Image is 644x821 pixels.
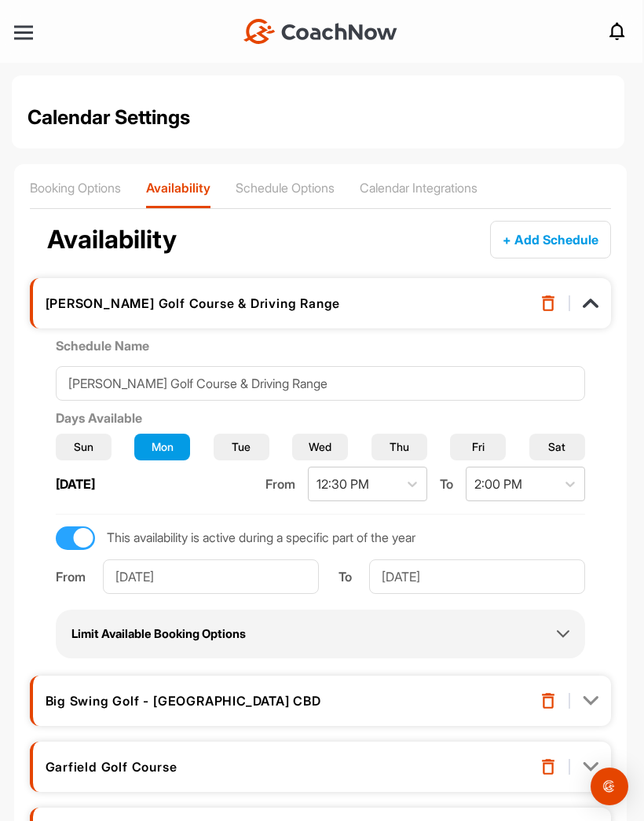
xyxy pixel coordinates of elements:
[56,476,95,492] label: [DATE]
[583,759,598,775] img: info
[591,768,628,805] div: Open Intercom Messenger
[214,434,269,460] button: Tue
[47,221,177,258] h2: Availability
[232,438,251,455] span: Tue
[56,336,585,355] label: Schedule Name
[46,759,515,775] div: Garfield Golf Course
[360,180,478,196] p: Calendar Integrations
[74,438,93,455] span: Sun
[243,19,397,44] img: CoachNow
[472,438,485,455] span: Fri
[503,232,598,247] span: + Add Schedule
[107,530,415,546] span: This availability is active during a specific part of the year
[46,693,515,709] div: Big Swing Golf - [GEOGRAPHIC_DATA] CBD
[236,180,335,196] p: Schedule Options
[548,438,565,455] span: Sat
[440,475,453,493] span: To
[30,180,121,196] p: Booking Options
[27,103,609,133] h1: Calendar Settings
[490,221,611,258] button: + Add Schedule
[71,625,246,643] h2: Limit Available Booking Options
[317,475,369,493] div: 12:30 PM
[56,567,86,586] div: From
[583,295,598,311] img: info
[529,434,585,460] button: Sat
[450,434,506,460] button: Fri
[540,759,556,775] img: info
[540,295,556,311] img: info
[46,295,515,311] div: [PERSON_NAME] Golf Course & Driving Range
[134,434,190,460] button: Mon
[152,438,174,455] span: Mon
[265,475,295,493] span: From
[56,410,142,426] label: Days Available
[56,434,112,460] button: Sun
[292,434,348,460] button: Wed
[338,567,352,586] div: To
[309,438,331,455] span: Wed
[583,693,598,709] img: info
[146,180,210,196] p: Availability
[474,475,522,493] div: 2:00 PM
[540,693,556,709] img: info
[371,434,427,460] button: Thu
[390,438,409,455] span: Thu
